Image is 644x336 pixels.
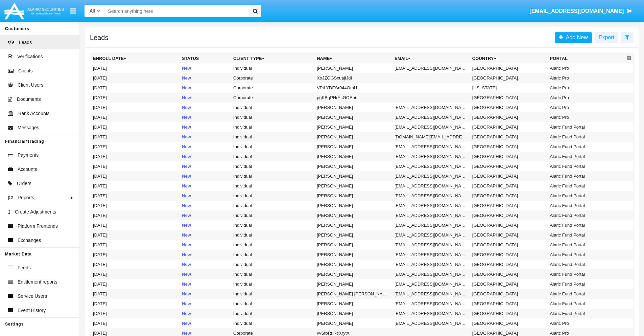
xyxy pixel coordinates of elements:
[179,210,231,220] td: New
[231,240,314,250] td: Individual
[547,161,625,171] td: Alaric Fund Portal
[314,299,392,309] td: [PERSON_NAME]
[179,53,231,64] th: Status
[231,260,314,269] td: Individual
[314,83,392,93] td: VPtLYDESr044OmH
[314,181,392,191] td: [PERSON_NAME]
[18,110,50,117] span: Bank Accounts
[231,93,314,103] td: Corporate
[231,220,314,230] td: Individual
[18,82,43,89] span: Client Users
[470,73,547,83] td: [GEOGRAPHIC_DATA]
[547,142,625,152] td: Alaric Fund Portal
[231,191,314,201] td: Individual
[529,8,624,14] span: [EMAIL_ADDRESS][DOMAIN_NAME]
[90,112,180,122] td: [DATE]
[90,53,180,64] th: Enroll Date
[470,142,547,152] td: [GEOGRAPHIC_DATA]
[231,161,314,171] td: Individual
[314,152,392,161] td: [PERSON_NAME]
[547,201,625,210] td: Alaric Fund Portal
[18,237,41,244] span: Exchanges
[314,112,392,122] td: [PERSON_NAME]
[392,63,470,73] td: [EMAIL_ADDRESS][DOMAIN_NAME]
[90,269,180,279] td: [DATE]
[90,289,180,299] td: [DATE]
[470,152,547,161] td: [GEOGRAPHIC_DATA]
[90,299,180,309] td: [DATE]
[314,63,392,73] td: [PERSON_NAME]
[179,260,231,269] td: New
[90,122,180,132] td: [DATE]
[470,210,547,220] td: [GEOGRAPHIC_DATA]
[90,309,180,318] td: [DATE]
[547,181,625,191] td: Alaric Fund Portal
[392,279,470,289] td: [EMAIL_ADDRESS][DOMAIN_NAME]
[231,289,314,299] td: Individual
[314,230,392,240] td: [PERSON_NAME]
[3,1,65,21] img: Logo image
[18,223,58,230] span: Platform Frontends
[231,269,314,279] td: Individual
[392,240,470,250] td: [EMAIL_ADDRESS][DOMAIN_NAME]
[470,103,547,112] td: [GEOGRAPHIC_DATA]
[314,260,392,269] td: [PERSON_NAME]
[470,220,547,230] td: [GEOGRAPHIC_DATA]
[595,32,618,43] button: Export
[17,96,41,103] span: Documents
[231,83,314,93] td: Corporate
[179,309,231,318] td: New
[547,269,625,279] td: Alaric Fund Portal
[179,83,231,93] td: New
[179,279,231,289] td: New
[392,269,470,279] td: [EMAIL_ADDRESS][DOMAIN_NAME]
[314,279,392,289] td: [PERSON_NAME]
[231,181,314,191] td: Individual
[231,230,314,240] td: Individual
[392,230,470,240] td: [EMAIL_ADDRESS][DOMAIN_NAME]
[15,208,56,216] span: Create Adjustments
[179,161,231,171] td: New
[392,142,470,152] td: [EMAIL_ADDRESS][DOMAIN_NAME]
[314,142,392,152] td: [PERSON_NAME]
[470,132,547,142] td: [GEOGRAPHIC_DATA]
[392,181,470,191] td: [EMAIL_ADDRESS][DOMAIN_NAME]
[599,35,614,40] span: Export
[547,63,625,73] td: Alaric Pro
[526,2,636,21] a: [EMAIL_ADDRESS][DOMAIN_NAME]
[470,260,547,269] td: [GEOGRAPHIC_DATA]
[314,132,392,142] td: [PERSON_NAME]
[90,318,180,328] td: [DATE]
[179,171,231,181] td: New
[392,152,470,161] td: [EMAIL_ADDRESS][DOMAIN_NAME]
[392,171,470,181] td: [EMAIL_ADDRESS][DOMAIN_NAME]
[547,260,625,269] td: Alaric Fund Portal
[231,53,314,64] th: Client Type
[314,93,392,103] td: pgKBqPNrAcGOEui
[470,122,547,132] td: [GEOGRAPHIC_DATA]
[314,250,392,260] td: [PERSON_NAME]
[547,93,625,103] td: Alaric Pro
[392,309,470,318] td: [EMAIL_ADDRESS][DOMAIN_NAME]
[547,318,625,328] td: Alaric Pro
[90,250,180,260] td: [DATE]
[90,93,180,103] td: [DATE]
[90,103,180,112] td: [DATE]
[470,83,547,93] td: [US_STATE]
[314,289,392,299] td: [PERSON_NAME] [PERSON_NAME]
[179,240,231,250] td: New
[470,250,547,260] td: [GEOGRAPHIC_DATA]
[90,132,180,142] td: [DATE]
[392,112,470,122] td: [EMAIL_ADDRESS][DOMAIN_NAME]
[179,142,231,152] td: New
[314,103,392,112] td: [PERSON_NAME]
[90,260,180,269] td: [DATE]
[314,309,392,318] td: [PERSON_NAME]
[392,220,470,230] td: [EMAIL_ADDRESS][DOMAIN_NAME]
[547,309,625,318] td: Alaric Fund Portal
[231,299,314,309] td: Individual
[470,53,547,64] th: Country
[18,124,39,131] span: Messages
[547,171,625,181] td: Alaric Fund Portal
[90,240,180,250] td: [DATE]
